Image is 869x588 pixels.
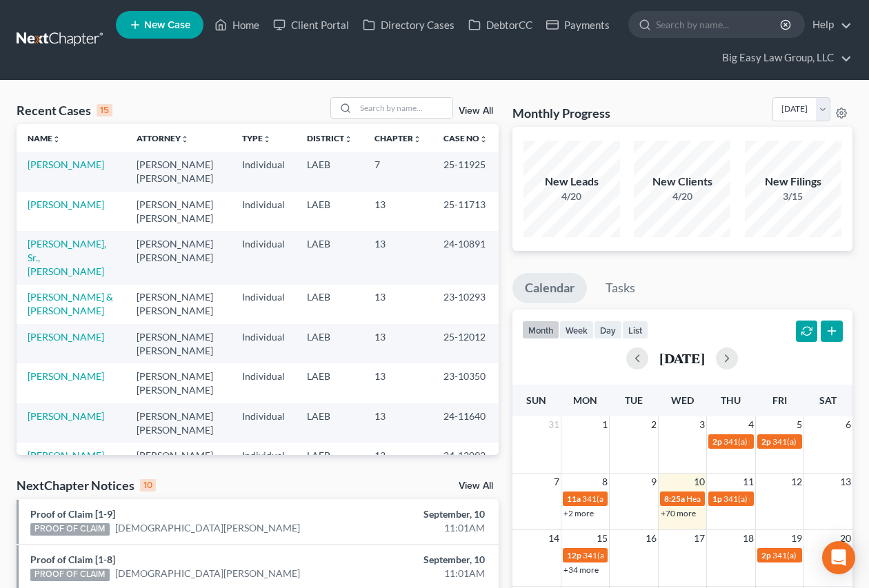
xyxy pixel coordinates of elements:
div: September, 10 [342,553,484,567]
a: Chapterunfold_more [374,133,421,143]
input: Search by name... [356,98,452,118]
td: 13 [363,285,432,324]
a: [PERSON_NAME], Sr., [PERSON_NAME] [28,238,106,277]
div: September, 10 [342,507,484,521]
a: +2 more [563,508,594,518]
span: 1p [712,494,722,504]
td: 7 [363,152,432,191]
div: PROOF OF CLAIM [30,523,110,536]
a: View All [459,106,493,116]
div: 4/20 [634,190,730,203]
div: 11:01AM [342,567,484,580]
span: 20 [839,530,852,547]
span: 2p [712,436,722,447]
td: [PERSON_NAME] [PERSON_NAME] [126,231,231,284]
h3: Monthly Progress [512,105,610,121]
a: [PERSON_NAME] [28,159,104,170]
td: LAEB [296,403,363,443]
td: LAEB [296,285,363,324]
span: 5 [795,416,803,433]
span: 341(a) meeting for [PERSON_NAME] [582,494,715,504]
td: LAEB [296,363,363,403]
span: 341(a) meeting for [PERSON_NAME] [583,550,716,560]
td: [PERSON_NAME] [PERSON_NAME] [126,192,231,231]
a: Proof of Claim [1-9] [30,508,115,520]
a: [PERSON_NAME] [28,199,104,210]
span: 31 [547,416,561,433]
a: Calendar [512,273,587,303]
i: unfold_more [413,135,421,143]
a: Help [806,12,852,37]
td: LAEB [296,152,363,191]
span: 15 [595,530,609,547]
span: 6 [844,416,852,433]
td: 13 [363,363,432,403]
td: 23-10350 [432,363,499,403]
span: 11a [567,494,581,504]
span: 10 [692,474,706,490]
span: 9 [650,474,658,490]
input: Search by name... [656,12,782,37]
div: 10 [140,479,156,491]
td: Individual [231,324,296,363]
td: 23-10293 [432,285,499,324]
span: 19 [790,530,803,547]
td: 13 [363,403,432,443]
span: 8:25a [664,494,685,504]
span: 13 [839,474,852,490]
span: 12p [567,550,581,560]
div: 11:01AM [342,521,484,535]
td: Individual [231,403,296,443]
a: Nameunfold_more [28,133,61,143]
span: Hearing for [PERSON_NAME] [686,494,794,504]
span: 2p [761,436,771,447]
td: Individual [231,285,296,324]
td: 13 [363,324,432,363]
span: Sun [526,394,546,406]
div: 4/20 [523,190,620,203]
button: list [622,321,648,339]
i: unfold_more [52,135,61,143]
div: PROOF OF CLAIM [30,569,110,581]
a: DebtorCC [461,12,539,37]
a: Typeunfold_more [242,133,271,143]
span: 18 [741,530,755,547]
div: Recent Cases [17,102,112,119]
a: Attorneyunfold_more [137,133,189,143]
td: LAEB [296,192,363,231]
td: Individual [231,152,296,191]
span: 16 [644,530,658,547]
span: 12 [790,474,803,490]
a: Directory Cases [356,12,461,37]
a: [DEMOGRAPHIC_DATA][PERSON_NAME] [115,567,300,580]
a: Districtunfold_more [307,133,352,143]
td: LAEB [296,231,363,284]
span: 8 [601,474,609,490]
a: Tasks [593,273,648,303]
a: [DEMOGRAPHIC_DATA][PERSON_NAME] [115,521,300,535]
button: day [594,321,622,339]
div: New Filings [745,174,841,190]
td: 24-12092 [432,443,499,482]
td: Individual [231,192,296,231]
span: 4 [747,416,755,433]
span: Fri [772,394,787,406]
a: [PERSON_NAME] [28,370,104,382]
a: Home [208,12,266,37]
span: New Case [144,20,190,30]
div: New Clients [634,174,730,190]
td: Individual [231,443,296,482]
span: 341(a) meeting for [PERSON_NAME] [723,436,857,447]
td: [PERSON_NAME] [PERSON_NAME] [126,152,231,191]
a: View All [459,481,493,491]
a: [PERSON_NAME] [28,449,104,461]
span: 3 [698,416,706,433]
div: NextChapter Notices [17,477,156,494]
span: 17 [692,530,706,547]
span: Tue [625,394,643,406]
div: 15 [97,104,112,116]
td: LAEB [296,443,363,482]
i: unfold_more [263,135,271,143]
td: 13 [363,231,432,284]
span: 14 [547,530,561,547]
